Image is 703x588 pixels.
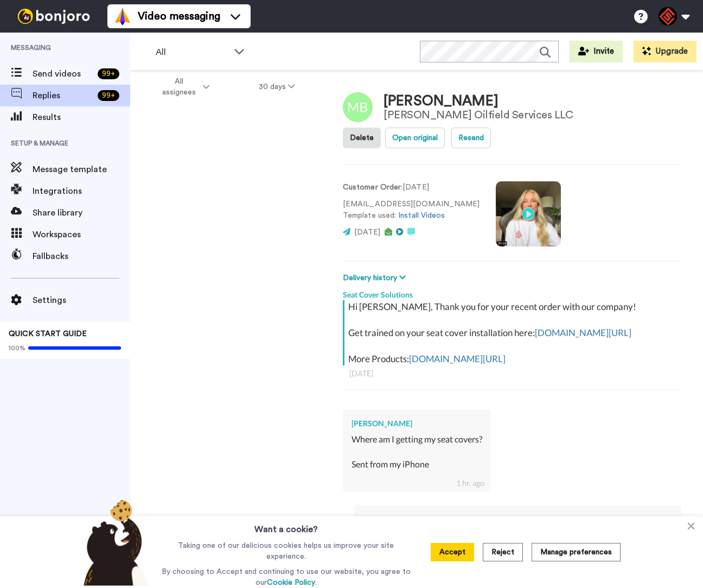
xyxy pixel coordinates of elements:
span: Replies [33,89,93,102]
div: 99 + [98,90,119,101]
span: QUICK START GUIDE [9,330,87,338]
span: Send videos [33,67,93,80]
span: Integrations [33,185,130,198]
button: Delivery history [343,272,409,284]
button: All assignees [132,72,234,102]
div: [PERSON_NAME] [384,93,573,109]
button: 30 days [234,77,319,97]
div: Seat Cover Solutions [343,284,681,300]
span: All assignees [157,76,201,98]
div: Hi [PERSON_NAME], Thank you for your recent order with our company! Get trained on your seat cove... [348,300,679,365]
span: 100% [9,344,25,352]
span: Results [33,111,130,124]
div: [PERSON_NAME] Oilfield Services LLC [384,109,573,121]
strong: Customer Order [343,184,401,191]
div: Seat Cover Solutions [362,514,673,525]
span: Message template [33,163,130,176]
img: Image of Mike Byrd [343,92,373,122]
img: bj-logo-header-white.svg [13,9,94,24]
img: bear-with-cookie.png [74,499,154,586]
p: [EMAIL_ADDRESS][DOMAIN_NAME] Template used: [343,199,480,222]
span: Video messaging [138,9,220,24]
button: Delete [343,128,381,148]
h3: Want a cookie? [254,516,318,536]
div: Where am I getting my seat covers? Sent from my iPhone [351,433,482,483]
button: Upgrade [634,41,696,62]
button: Reject [483,543,523,561]
div: [DATE] [349,368,675,379]
a: Cookie Policy [267,579,315,586]
p: By choosing to Accept and continuing to use our website, you agree to our . [159,566,413,588]
span: Share library [33,206,130,219]
button: Resend [451,128,491,148]
img: vm-color.svg [114,8,131,25]
button: Accept [431,543,474,561]
button: Manage preferences [532,543,621,561]
span: Fallbacks [33,250,130,263]
a: [DOMAIN_NAME][URL] [409,353,506,364]
p: Taking one of our delicious cookies helps us improve your site experience. [159,540,413,562]
span: All [156,46,228,59]
p: : [DATE] [343,182,480,193]
div: 99 + [98,68,119,79]
span: Workspaces [33,228,130,241]
div: 1 hr. ago [456,478,484,489]
a: [DOMAIN_NAME][URL] [535,327,631,338]
div: [PERSON_NAME] [351,418,482,429]
span: [DATE] [354,229,380,236]
button: Invite [570,41,623,62]
span: Settings [33,294,130,307]
a: Install Videos [398,212,445,219]
button: Open original [385,128,445,148]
